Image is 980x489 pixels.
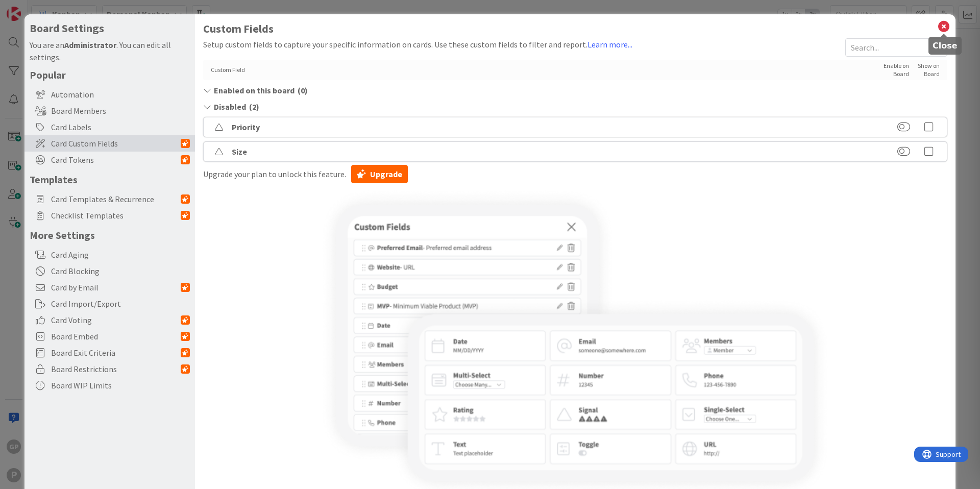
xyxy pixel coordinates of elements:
span: ( 0 ) [298,84,308,96]
span: Checklist Templates [51,209,181,222]
span: Card Templates & Recurrence [51,193,181,205]
b: Priority [232,122,260,132]
div: Upgrade your plan to unlock this feature. [203,165,947,183]
div: Card Import/Export [24,296,195,312]
span: Card Custom Fields [51,137,181,150]
div: Setup custom fields to capture your specific information on cards. Use these custom fields to fil... [203,38,632,57]
a: Learn more... [587,39,632,50]
span: Disabled [214,101,246,113]
div: Automation [24,86,195,103]
div: Custom Field [211,66,868,74]
div: Card Aging [24,247,195,263]
span: Enabled on this board [214,84,295,96]
span: Board Exit Criteria [51,347,181,359]
span: Support [21,2,46,14]
b: Administrator [64,40,116,50]
div: Board WIP Limits [24,377,195,394]
div: Enable on Board [873,62,909,78]
div: Show on Board [914,62,940,78]
h4: Board Settings [30,22,190,35]
div: You are an . You can edit all settings. [30,39,190,63]
h5: Close [933,41,958,51]
h5: Popular [30,68,190,81]
div: Board Members [24,103,195,119]
b: Size [232,146,247,157]
h5: More Settings [30,229,190,241]
div: Card Labels [24,119,195,135]
span: Board Restrictions [51,363,181,375]
span: Card Voting [51,314,181,326]
span: ( 2 ) [249,101,259,113]
h1: Custom Fields [203,22,947,35]
span: Card by Email [51,281,181,294]
input: Search... [845,38,947,57]
h5: Templates [30,173,190,186]
span: Card Tokens [51,154,181,166]
span: Board Embed [51,330,181,343]
div: Card Blocking [24,263,195,279]
button: Upgrade [351,165,408,183]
